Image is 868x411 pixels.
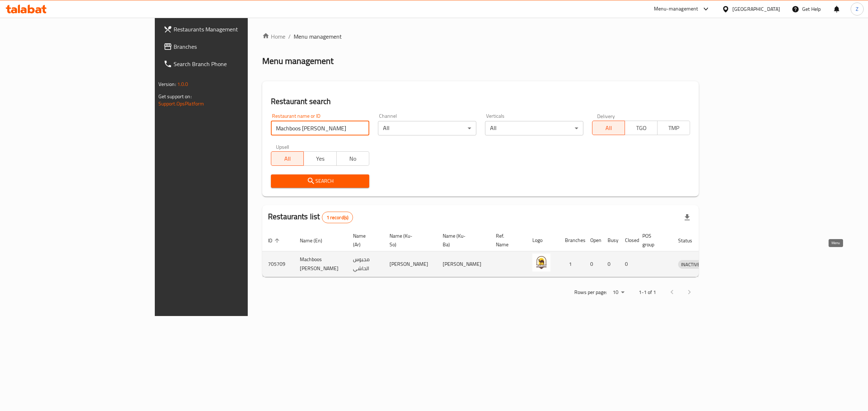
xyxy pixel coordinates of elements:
[602,229,619,251] th: Busy
[277,177,363,186] span: Search
[294,32,342,41] span: Menu management
[158,92,192,101] span: Get support on:
[619,229,637,251] th: Closed
[276,144,289,149] label: Upsell
[271,96,690,107] h2: Restaurant search
[574,288,607,297] p: Rows per page:
[322,214,353,221] span: 1 record(s)
[527,229,559,251] th: Logo
[336,151,369,166] button: No
[595,123,622,133] span: All
[559,251,584,277] td: 1
[642,232,664,249] span: POS group
[347,251,384,277] td: مجبوس الحاشي
[177,79,188,89] span: 1.0.0
[303,151,336,166] button: Yes
[353,232,375,249] span: Name (Ar)
[271,121,369,135] input: Search for restaurant name or ID..
[294,251,347,277] td: Machboos [PERSON_NAME]
[625,121,658,135] button: TGO
[300,236,332,245] span: Name (En)
[174,42,294,51] span: Branches
[262,32,699,41] nav: breadcrumb
[628,123,655,133] span: TGO
[268,211,353,223] h2: Restaurants list
[340,153,366,164] span: No
[485,121,583,135] div: All
[378,121,476,135] div: All
[437,251,490,277] td: [PERSON_NAME]
[657,121,690,135] button: TMP
[307,153,333,164] span: Yes
[158,99,204,108] a: Support.OpsPlatform
[597,113,615,118] label: Delivery
[271,174,369,188] button: Search
[496,232,518,249] span: Ref. Name
[654,5,698,13] div: Menu-management
[174,60,294,68] span: Search Branch Phone
[732,5,780,13] div: [GEOGRAPHIC_DATA]
[602,251,619,277] td: 0
[639,288,656,297] p: 1-1 of 1
[174,25,294,34] span: Restaurants Management
[584,229,602,251] th: Open
[660,123,687,133] span: TMP
[443,232,481,249] span: Name (Ku-Ba)
[678,260,703,269] span: INACTIVE
[384,251,437,277] td: [PERSON_NAME]
[584,251,602,277] td: 0
[271,151,304,166] button: All
[158,38,300,55] a: Branches
[390,232,428,249] span: Name (Ku-So)
[268,236,282,245] span: ID
[592,121,625,135] button: All
[262,229,736,277] table: enhanced table
[322,212,353,223] div: Total records count
[532,254,550,272] img: Machboos Al Hashi
[610,287,627,298] div: Rows per page:
[856,5,859,13] span: Z
[158,21,300,38] a: Restaurants Management
[678,209,696,226] div: Export file
[619,251,637,277] td: 0
[559,229,584,251] th: Branches
[158,79,176,89] span: Version:
[274,153,301,164] span: All
[158,55,300,73] a: Search Branch Phone
[678,236,702,245] span: Status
